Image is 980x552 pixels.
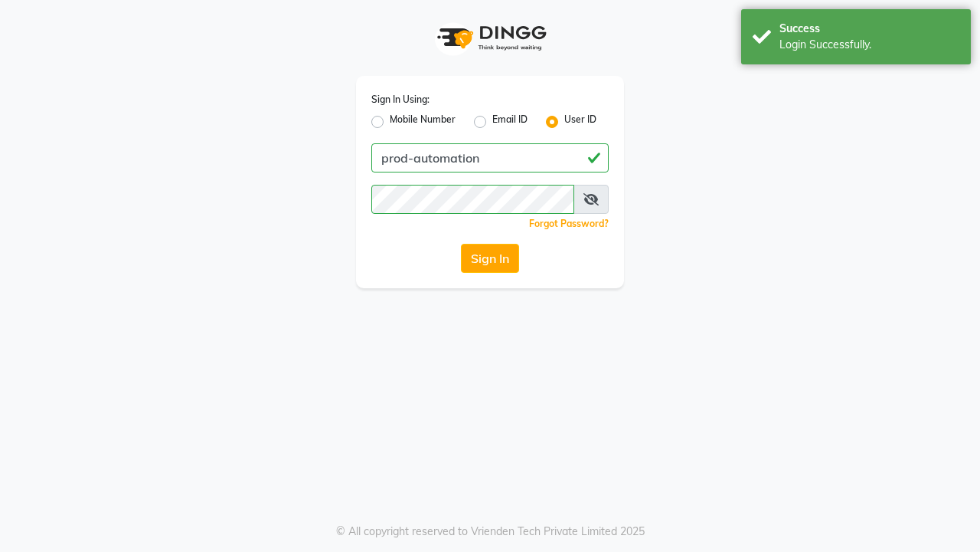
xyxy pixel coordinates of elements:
[564,113,596,131] label: User ID
[390,113,456,131] label: Mobile Number
[429,15,551,61] img: logo1.svg
[461,244,519,273] button: Sign In
[371,93,430,107] label: Sign In Using:
[779,21,959,37] div: Success
[371,143,609,172] input: Username
[492,113,528,131] label: Email ID
[371,185,574,214] input: Username
[779,37,959,53] div: Login Successfully.
[529,218,609,229] a: Forgot Password?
